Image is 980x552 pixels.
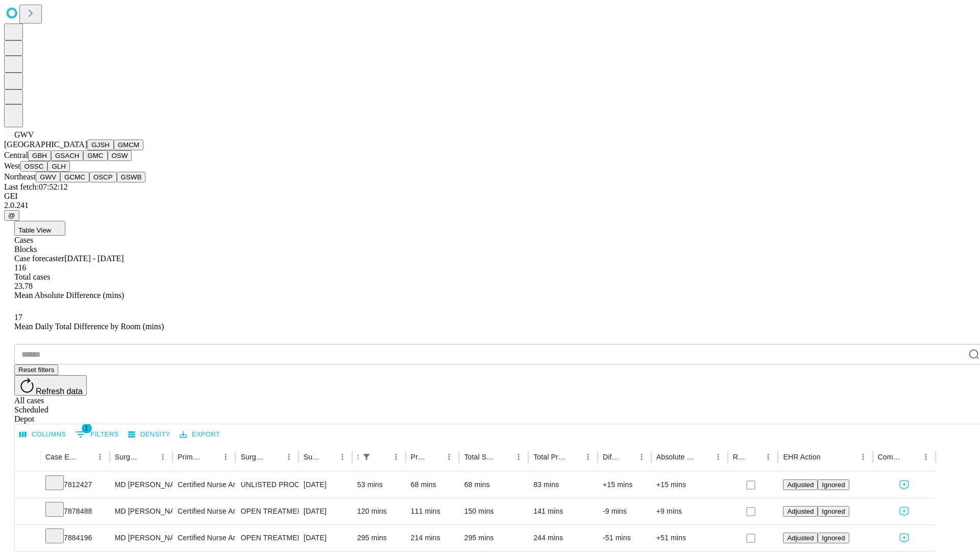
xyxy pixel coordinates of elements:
[4,162,20,170] span: West
[89,172,117,182] button: OSCP
[711,450,725,464] button: Menu
[581,450,595,464] button: Menu
[533,472,593,498] div: 83 mins
[411,453,427,461] div: Predicted In Room Duration
[87,140,114,150] button: GJSH
[93,450,107,464] button: Menu
[20,476,35,494] button: Expand
[822,534,845,542] span: Ignored
[304,472,347,498] div: [DATE]
[822,508,845,515] span: Ignored
[783,506,818,517] button: Adjusted
[359,450,374,464] div: 1 active filter
[240,453,266,461] div: Surgery Name
[818,506,849,517] button: Ignored
[787,508,814,515] span: Adjusted
[4,192,976,201] div: GEI
[141,450,156,464] button: Sort
[45,498,105,524] div: 7878488
[14,130,34,139] span: GWV
[4,201,976,210] div: 2.0.241
[126,427,173,443] button: Density
[18,366,54,374] span: Reset filters
[47,161,69,172] button: GLH
[428,450,442,464] button: Sort
[656,453,696,461] div: Absolute Difference
[64,254,124,263] span: [DATE] - [DATE]
[79,450,93,464] button: Sort
[747,450,761,464] button: Sort
[818,533,849,543] button: Ignored
[178,498,230,524] div: Certified Nurse Anesthetist
[114,140,143,150] button: GMCM
[304,498,347,524] div: [DATE]
[178,472,230,498] div: Certified Nurse Anesthetist
[45,525,105,551] div: 7884196
[4,210,19,221] button: @
[357,525,401,551] div: 295 mins
[878,453,903,461] div: Comments
[856,450,870,464] button: Menu
[357,453,358,461] div: Scheduled In Room Duration
[656,498,723,524] div: +9 mins
[8,212,15,219] span: @
[411,498,454,524] div: 111 mins
[904,450,919,464] button: Sort
[4,151,28,159] span: Central
[783,479,818,490] button: Adjusted
[117,172,146,182] button: GSWB
[115,472,167,498] div: MD [PERSON_NAME] [PERSON_NAME] Md
[60,172,89,182] button: GCMC
[14,272,50,281] span: Total cases
[335,450,350,464] button: Menu
[156,450,170,464] button: Menu
[411,525,454,551] div: 214 mins
[204,450,218,464] button: Sort
[697,450,711,464] button: Sort
[442,450,456,464] button: Menu
[4,172,36,181] span: Northeast
[533,453,566,461] div: Total Predicted Duration
[14,375,87,396] button: Refresh data
[822,481,845,489] span: Ignored
[304,453,320,461] div: Surgery Date
[567,450,581,464] button: Sort
[240,525,293,551] div: OPEN TREATMENT [MEDICAL_DATA] WITH PLATE
[45,453,78,461] div: Case Epic Id
[14,291,124,300] span: Mean Absolute Difference (mins)
[464,472,523,498] div: 68 mins
[14,313,22,321] span: 17
[108,150,132,161] button: OSW
[359,450,374,464] button: Show filters
[14,282,33,290] span: 23.78
[411,472,454,498] div: 68 mins
[533,525,593,551] div: 244 mins
[115,498,167,524] div: MD [PERSON_NAME] [PERSON_NAME] Md
[218,450,233,464] button: Menu
[603,472,646,498] div: +15 mins
[375,450,389,464] button: Sort
[304,525,347,551] div: [DATE]
[83,150,107,161] button: GMC
[82,423,92,433] span: 1
[4,182,68,191] span: Last fetch: 07:52:12
[761,450,775,464] button: Menu
[656,525,723,551] div: +51 mins
[733,453,746,461] div: Resolved in EHR
[240,498,293,524] div: OPEN TREATMENT DISTAL [MEDICAL_DATA] FRACTURE
[783,533,818,543] button: Adjusted
[603,453,619,461] div: Difference
[620,450,634,464] button: Sort
[73,426,121,443] button: Show filters
[464,498,523,524] div: 150 mins
[45,472,105,498] div: 7812427
[14,254,64,263] span: Case forecaster
[51,150,83,161] button: GSACH
[177,427,223,443] button: Export
[818,479,849,490] button: Ignored
[17,427,69,443] button: Select columns
[36,172,60,182] button: GWV
[20,161,48,172] button: OSSC
[321,450,335,464] button: Sort
[178,453,203,461] div: Primary Service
